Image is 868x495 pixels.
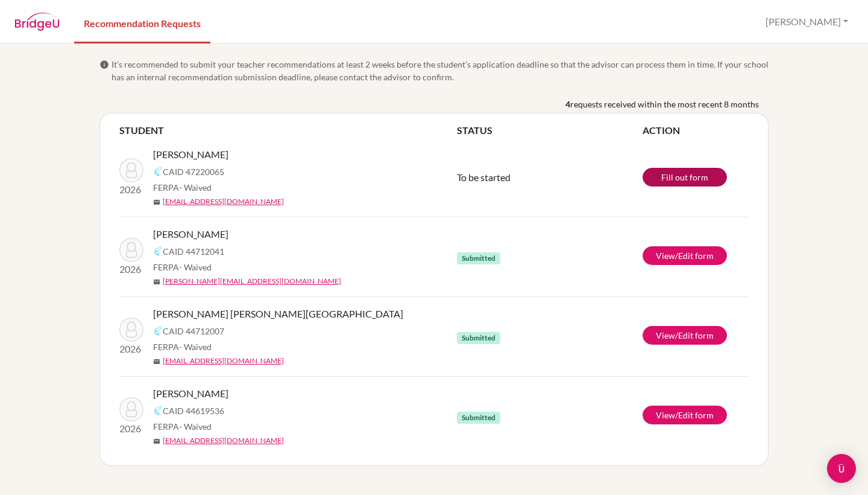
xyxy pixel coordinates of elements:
span: FERPA [153,420,212,433]
span: CAID 44619536 [163,404,224,417]
img: Castro Montvelisky, Sofía [119,318,143,342]
span: mail [153,199,160,206]
a: View/Edit form [643,246,727,265]
th: STUDENT [119,123,457,138]
a: View/Edit form [643,326,727,345]
span: mail [153,278,160,286]
span: Submitted [457,252,500,264]
span: FERPA [153,181,212,194]
img: Penón Gillen, Luisa [119,238,143,262]
span: CAID 47220065 [163,165,224,178]
img: Common App logo [153,246,163,256]
a: [EMAIL_ADDRESS][DOMAIN_NAME] [163,196,284,207]
a: Fill out form [643,168,727,187]
a: View/Edit form [643,406,727,424]
a: [PERSON_NAME][EMAIL_ADDRESS][DOMAIN_NAME] [163,276,341,287]
p: 2026 [119,421,143,436]
span: FERPA [153,340,212,353]
span: [PERSON_NAME] [153,386,228,401]
span: - Waived [179,262,212,272]
span: It’s recommended to submit your teacher recommendations at least 2 weeks before the student’s app... [112,58,769,83]
img: Common App logo [153,406,163,415]
img: Clayton, Henry [119,158,143,182]
span: requests received within the most recent 8 months [570,98,759,110]
a: Recommendation Requests [74,2,210,43]
span: mail [153,438,160,445]
img: Common App logo [153,167,163,176]
span: [PERSON_NAME] [PERSON_NAME][GEOGRAPHIC_DATA] [153,307,403,321]
button: [PERSON_NAME] [760,10,854,33]
b: 4 [565,98,570,110]
a: [EMAIL_ADDRESS][DOMAIN_NAME] [163,356,284,366]
p: 2026 [119,342,143,356]
span: CAID 44712007 [163,325,224,337]
p: 2026 [119,262,143,276]
span: - Waived [179,342,212,352]
div: Open Intercom Messenger [827,454,856,483]
span: Submitted [457,412,500,424]
span: CAID 44712041 [163,245,224,258]
span: - Waived [179,421,212,432]
span: info [99,60,109,69]
p: 2026 [119,182,143,197]
span: mail [153,358,160,365]
span: To be started [457,171,511,183]
img: BridgeU logo [14,13,60,31]
span: [PERSON_NAME] [153,227,228,241]
th: ACTION [643,123,749,138]
span: [PERSON_NAME] [153,147,228,162]
th: STATUS [457,123,643,138]
a: [EMAIL_ADDRESS][DOMAIN_NAME] [163,435,284,446]
span: FERPA [153,261,212,273]
span: Submitted [457,332,500,344]
span: - Waived [179,182,212,193]
img: Mayer, Eytan [119,397,143,421]
img: Common App logo [153,326,163,336]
